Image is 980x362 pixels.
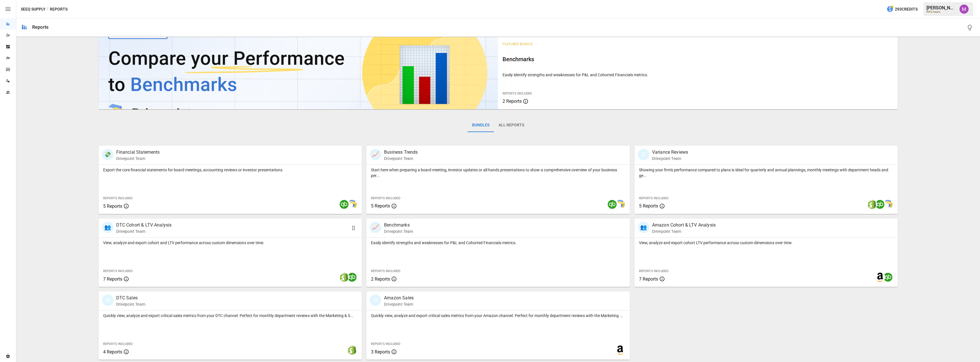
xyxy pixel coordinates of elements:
p: Start here when preparing a board meeting, investor updates or all-hands presentations to show a ... [371,167,625,178]
span: Reports Included [103,342,132,346]
span: 293 Credits [895,6,918,13]
div: 💸 [102,149,113,160]
span: 2 Reports [371,276,390,282]
p: Drivepoint Team [116,156,160,161]
button: SEEQ Supply [21,6,46,13]
img: shopify [340,273,349,282]
p: Export the core financial statements for board meetings, accounting reviews or investor presentat... [103,167,358,173]
div: 🛍 [370,295,381,306]
div: 📈 [370,222,381,233]
span: 7 Reports [103,276,122,282]
span: Reports Included [371,269,400,273]
div: 📈 [370,149,381,160]
span: 3 Reports [371,349,390,355]
img: quickbooks [875,200,885,209]
span: Reports Included [371,196,400,200]
span: 5 Reports [103,203,122,209]
button: 293Credits [884,4,920,15]
img: video thumbnail [99,35,498,109]
span: Reports Included [371,342,400,346]
img: quickbooks [883,273,893,282]
button: All Reports [494,118,529,132]
span: Featured Bundle [503,42,533,46]
div: 👥 [638,222,649,233]
img: quickbooks [340,200,349,209]
img: smart model [348,200,357,209]
span: 5 Reports [371,203,390,209]
img: shopify [348,345,357,355]
img: quickbooks [608,200,617,209]
span: 5 Reports [639,203,658,209]
p: View, analyze and export cohort and LTV performance across custom dimensions over time. [103,240,358,246]
p: Amazon Cohort & LTV Analysis [652,222,716,229]
p: DTC Cohort & LTV Analysis [116,222,172,229]
span: Reports Included [503,92,532,95]
p: Business Trends [384,149,418,156]
img: Umer Muhammed [959,5,969,14]
button: Bundles [467,118,494,132]
div: SEEQ Supply [926,11,956,13]
span: Reports Included [639,196,668,200]
button: Umer Muhammed [956,1,972,17]
img: amazon [875,273,885,282]
p: Quickly view, analyze and export critical sales metrics from your DTC channel. Perfect for monthl... [103,313,358,318]
div: 🗓 [638,149,649,160]
p: Benchmarks [384,222,413,229]
p: Variance Reviews [652,149,688,156]
div: Reports [32,24,48,30]
div: 👥 [102,222,113,233]
p: Showing your firm's performance compared to plans is ideal for quarterly and annual plannings, mo... [639,167,893,178]
p: Drivepoint Team [384,229,413,234]
img: shopify [867,200,877,209]
img: quickbooks [348,273,357,282]
p: Drivepoint Team [384,301,414,307]
p: Quickly view, analyze and export critical sales metrics from your Amazon channel. Perfect for mon... [371,313,625,318]
h6: Benchmarks [503,55,893,64]
p: Financial Statements [116,149,160,156]
p: Amazon Sales [384,295,414,301]
span: 7 Reports [639,276,658,282]
span: Reports Included [103,269,132,273]
img: smart model [883,200,893,209]
p: Easily identify strengths and weaknesses for P&L and Cohorted Financials metrics. [371,240,625,246]
img: smart model [616,200,625,209]
p: DTC Sales [116,295,145,301]
p: Drivepoint Team [116,301,145,307]
p: Drivepoint Team [384,156,418,161]
p: Drivepoint Team [652,229,716,234]
p: Drivepoint Team [652,156,688,161]
img: amazon [616,345,625,355]
span: 4 Reports [103,349,122,355]
p: Easily identify strengths and weaknesses for P&L and Cohorted Financials metrics. [503,72,893,78]
span: Reports Included [103,196,132,200]
span: Reports Included [639,269,668,273]
span: 2 Reports [503,98,522,104]
div: 🛍 [102,295,113,306]
div: / [47,6,49,13]
p: Drivepoint Team [116,229,172,234]
p: View, analyze and export cohort LTV performance across custom dimensions over time. [639,240,893,246]
div: [PERSON_NAME] [926,5,956,11]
